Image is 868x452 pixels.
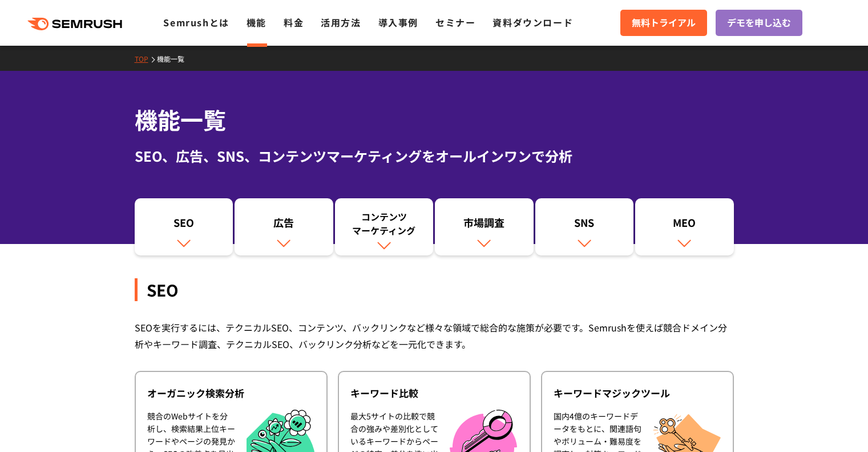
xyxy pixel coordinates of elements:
[284,15,304,29] a: 料金
[554,386,721,400] div: キーワードマジックツール
[541,215,628,235] div: SNS
[378,15,418,29] a: 導入事例
[350,386,518,400] div: キーワード比較
[435,15,475,29] a: セミナー
[157,54,193,63] a: 機能一覧
[335,198,434,255] a: コンテンツマーケティング
[135,146,734,166] div: SEO、広告、SNS、コンテンツマーケティングをオールインワンで分析
[441,215,528,235] div: 市場調査
[163,15,229,29] a: Semrushとは
[632,15,696,30] span: 無料トライアル
[247,15,267,29] a: 機能
[140,215,228,235] div: SEO
[135,103,734,137] h1: 機能一覧
[435,198,534,255] a: 市場調査
[135,319,734,353] div: SEOを実行するには、テクニカルSEO、コンテンツ、バックリンクなど様々な領域で総合的な施策が必要です。Semrushを使えば競合ドメイン分析やキーワード調査、テクニカルSEO、バックリンク分析...
[147,386,315,400] div: オーガニック検索分析
[321,15,361,29] a: 活用方法
[727,15,791,30] span: デモを申し込む
[641,215,728,235] div: MEO
[135,198,233,255] a: SEO
[635,198,734,255] a: MEO
[535,198,634,255] a: SNS
[492,15,573,29] a: 資料ダウンロード
[716,10,802,36] a: デモを申し込む
[341,210,428,237] div: コンテンツ マーケティング
[620,10,707,36] a: 無料トライアル
[235,198,333,255] a: 広告
[135,54,157,63] a: TOP
[240,215,328,235] div: 広告
[135,278,734,301] div: SEO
